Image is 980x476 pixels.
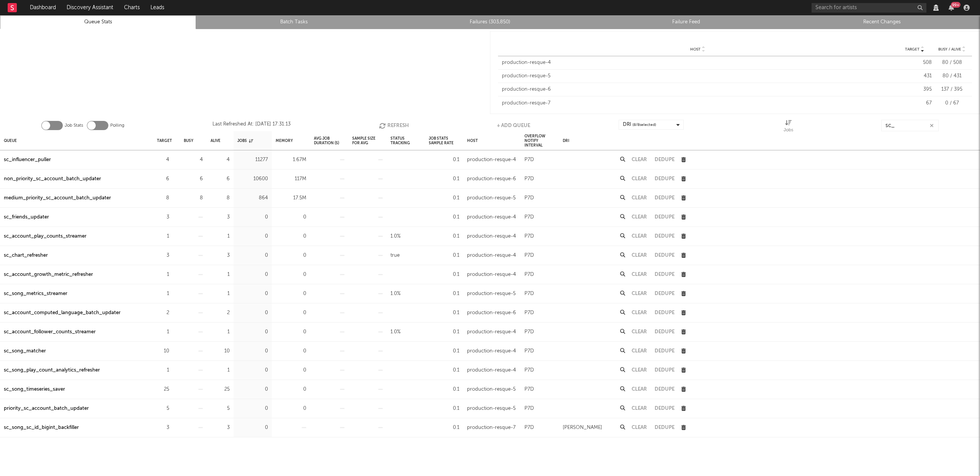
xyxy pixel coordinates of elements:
[881,120,939,131] input: Search...
[237,366,268,375] div: 0
[897,86,932,93] div: 395
[276,366,306,375] div: 0
[157,174,169,184] div: 6
[4,18,192,27] a: Queue Stats
[157,308,169,318] div: 2
[655,291,675,296] button: Dedupe
[467,155,516,165] div: production-resque-4
[632,368,647,373] button: Clear
[4,232,87,241] a: sc_account_play_counts_streamer
[237,213,268,222] div: 0
[936,59,968,67] div: 80 / 508
[429,328,459,337] div: 0.1
[157,328,169,337] div: 1
[632,329,647,334] button: Clear
[524,328,534,337] div: P7D
[655,253,675,258] button: Dedupe
[467,328,516,337] div: production-resque-4
[502,86,893,93] div: production-resque-6
[211,385,230,394] div: 25
[4,308,121,318] a: sc_account_computed_language_batch_updater
[4,423,79,432] a: sc_song_sc_id_bigint_backfiller
[211,347,230,356] div: 10
[4,251,48,260] a: sc_chart_refresher
[200,18,388,27] a: Batch Tasks
[467,232,516,241] div: production-resque-4
[4,328,96,337] div: sc_account_follower_counts_streamer
[632,272,647,277] button: Clear
[211,404,230,413] div: 5
[690,47,701,52] span: Host
[211,423,230,432] div: 3
[897,59,932,67] div: 508
[157,366,169,375] div: 1
[237,308,268,318] div: 0
[467,213,516,222] div: production-resque-4
[211,270,230,279] div: 1
[655,310,675,315] button: Dedupe
[4,347,46,356] div: sc_song_matcher
[276,270,306,279] div: 0
[390,132,421,149] div: Status Tracking
[784,126,793,135] div: Jobs
[655,234,675,239] button: Dedupe
[4,385,65,394] a: sc_song_timeseries_saver
[949,5,954,11] button: 99+
[184,194,203,203] div: 8
[655,157,675,162] button: Dedupe
[938,47,961,52] span: Busy / Alive
[276,385,306,394] div: 0
[429,289,459,298] div: 0.1
[524,132,555,149] div: Overflow Notify Interval
[211,174,230,184] div: 6
[905,47,920,52] span: Target
[467,194,516,203] div: production-resque-5
[212,120,291,131] div: Last Refreshed At: [DATE] 17:31:13
[632,120,656,129] span: ( 8 / 8 selected)
[4,270,93,279] a: sc_account_growth_metric_refresher
[276,155,306,165] div: 1.67M
[4,366,100,375] div: sc_song_play_count_analytics_refresher
[429,174,459,184] div: 0.1
[157,289,169,298] div: 1
[157,385,169,394] div: 25
[211,232,230,241] div: 1
[276,232,306,241] div: 0
[157,213,169,222] div: 3
[524,155,534,165] div: P7D
[276,289,306,298] div: 0
[211,213,230,222] div: 3
[157,404,169,413] div: 5
[4,289,67,298] a: sc_song_metrics_streamer
[632,387,647,392] button: Clear
[157,270,169,279] div: 1
[897,72,932,80] div: 431
[211,328,230,337] div: 1
[429,251,459,260] div: 0.1
[632,425,647,430] button: Clear
[655,425,675,430] button: Dedupe
[524,194,534,203] div: P7D
[429,213,459,222] div: 0.1
[429,308,459,318] div: 0.1
[237,194,268,203] div: 864
[211,132,220,149] div: Alive
[524,347,534,356] div: P7D
[467,174,516,184] div: production-resque-6
[502,72,893,80] div: production-resque-5
[897,99,932,107] div: 67
[314,132,345,149] div: Avg Job Duration (s)
[632,310,647,315] button: Clear
[467,366,516,375] div: production-resque-4
[467,308,516,318] div: production-resque-6
[632,349,647,354] button: Clear
[632,291,647,296] button: Clear
[184,155,203,165] div: 4
[812,3,926,13] input: Search for artists
[467,385,516,394] div: production-resque-5
[390,251,400,260] div: true
[4,155,51,165] a: sc_influencer_puller
[379,120,409,131] button: Refresh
